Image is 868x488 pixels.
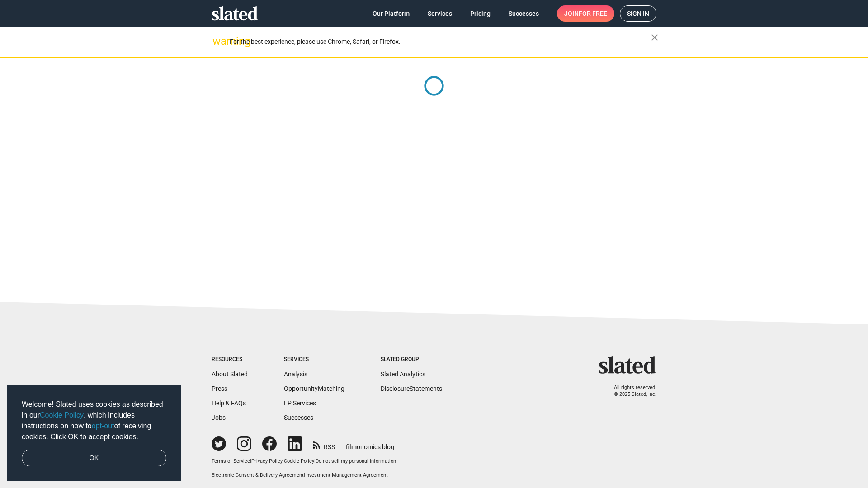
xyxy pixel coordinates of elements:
[283,458,284,464] span: |
[212,472,304,478] a: Electronic Consent & Delivery Agreement
[284,385,344,392] a: OpportunityMatching
[284,414,313,421] a: Successes
[212,36,223,47] mat-icon: warning
[92,422,114,430] a: opt-out
[604,385,656,398] p: All rights reserved. © 2025 Slated, Inc.
[381,385,442,392] a: DisclosureStatements
[649,32,660,43] mat-icon: close
[212,371,248,378] a: About Slated
[284,399,316,407] a: EP Services
[501,5,546,22] a: Successes
[373,5,410,22] span: Our Platform
[579,5,607,22] span: for free
[212,458,250,464] a: Terms of Service
[284,371,307,378] a: Analysis
[557,5,614,22] a: Joinfor free
[313,437,335,451] a: RSS
[22,450,166,467] a: dismiss cookie message
[212,414,226,421] a: Jobs
[314,458,316,464] span: |
[305,472,388,478] a: Investment Management Agreement
[627,6,649,21] span: Sign in
[509,5,539,22] span: Successes
[250,458,251,464] span: |
[463,5,498,22] a: Pricing
[230,36,651,48] div: For the best experience, please use Chrome, Safari, or Firefox.
[212,385,227,392] a: Press
[420,5,459,22] a: Services
[564,5,607,22] span: Join
[40,411,84,419] a: Cookie Policy
[346,436,394,451] a: filmonomics blog
[428,5,452,22] span: Services
[304,472,305,478] span: |
[365,5,417,22] a: Our Platform
[381,356,442,363] div: Slated Group
[470,5,491,22] span: Pricing
[284,458,314,464] a: Cookie Policy
[620,5,656,22] a: Sign in
[284,356,344,363] div: Services
[212,399,246,407] a: Help & FAQs
[381,371,425,378] a: Slated Analytics
[7,385,181,481] div: cookieconsent
[316,458,396,465] button: Do not sell my personal information
[212,356,248,363] div: Resources
[346,443,357,450] span: film
[22,399,166,442] span: Welcome! Slated uses cookies as described in our , which includes instructions on how to of recei...
[251,458,283,464] a: Privacy Policy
